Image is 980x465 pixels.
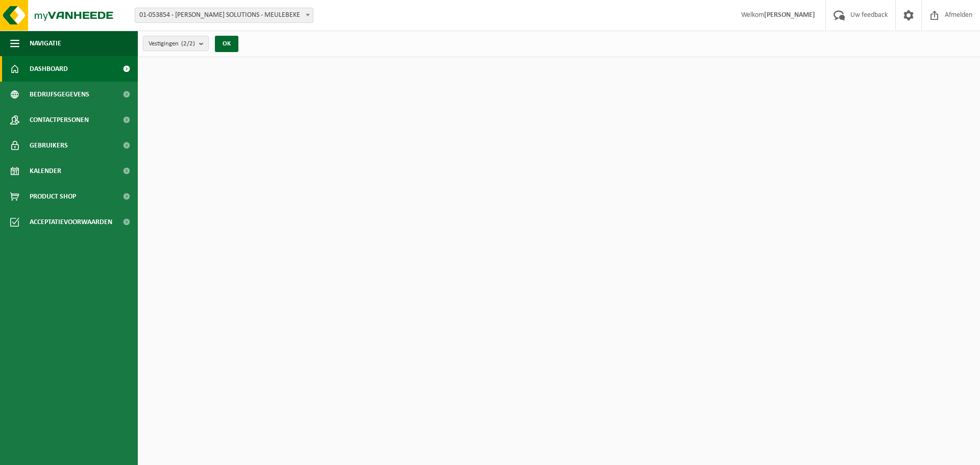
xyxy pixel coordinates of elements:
[215,36,238,52] button: OK
[181,40,195,47] count: (2/2)
[143,36,209,51] button: Vestigingen(2/2)
[149,36,195,52] span: Vestigingen
[30,158,61,184] span: Kalender
[30,209,112,235] span: Acceptatievoorwaarden
[135,8,313,22] span: 01-053854 - CARPENTIER HARDWOOD SOLUTIONS - MEULEBEKE
[30,82,89,107] span: Bedrijfsgegevens
[30,31,61,56] span: Navigatie
[30,107,89,133] span: Contactpersonen
[30,184,76,209] span: Product Shop
[135,8,313,23] span: 01-053854 - CARPENTIER HARDWOOD SOLUTIONS - MEULEBEKE
[30,56,68,82] span: Dashboard
[764,11,815,19] strong: [PERSON_NAME]
[30,133,68,158] span: Gebruikers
